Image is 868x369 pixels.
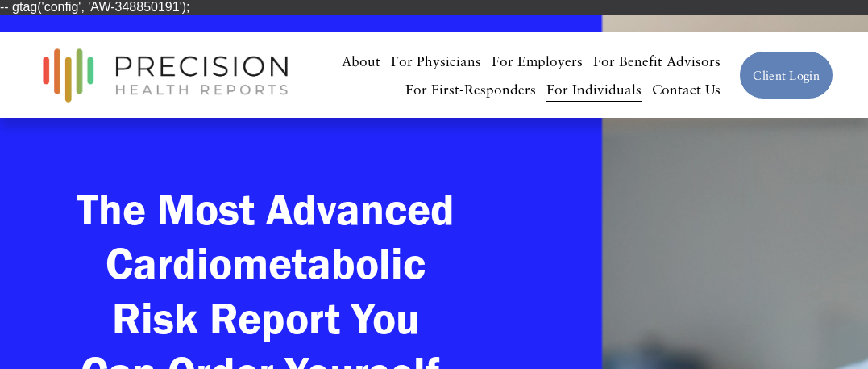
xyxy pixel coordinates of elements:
img: Precision Health Reports [35,41,296,110]
a: About [342,47,380,75]
a: For Physicians [391,47,481,75]
a: For Benefit Advisors [593,47,721,75]
a: For Employers [492,47,583,75]
a: Client Login [739,51,833,100]
a: Contact Us [652,75,721,103]
a: For First-Responders [405,75,536,103]
a: For Individuals [546,75,642,103]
